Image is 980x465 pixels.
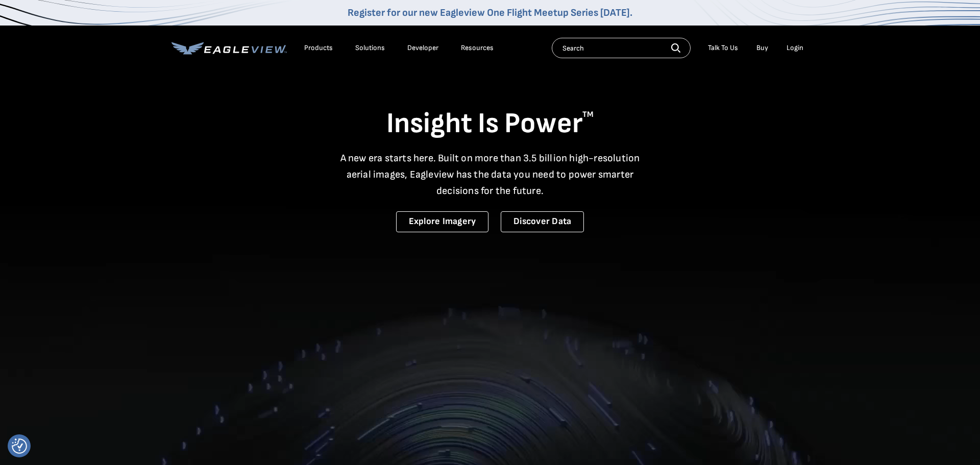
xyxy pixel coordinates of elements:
p: A new era starts here. Built on more than 3.5 billion high-resolution aerial images, Eagleview ha... [334,150,646,199]
h1: Insight Is Power [171,106,808,142]
a: Buy [756,43,768,53]
div: Talk To Us [708,43,738,53]
sup: TM [582,110,594,119]
a: Register for our new Eagleview One Flight Meetup Series [DATE]. [348,7,632,19]
div: Solutions [355,43,385,53]
div: Login [787,43,803,53]
img: Revisit consent button [12,438,27,454]
a: Discover Data [501,211,584,232]
input: Search [552,38,691,58]
button: Consent Preferences [12,438,27,454]
div: Products [304,43,333,53]
a: Developer [407,43,438,53]
a: Explore Imagery [396,211,489,232]
div: Resources [461,43,494,53]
